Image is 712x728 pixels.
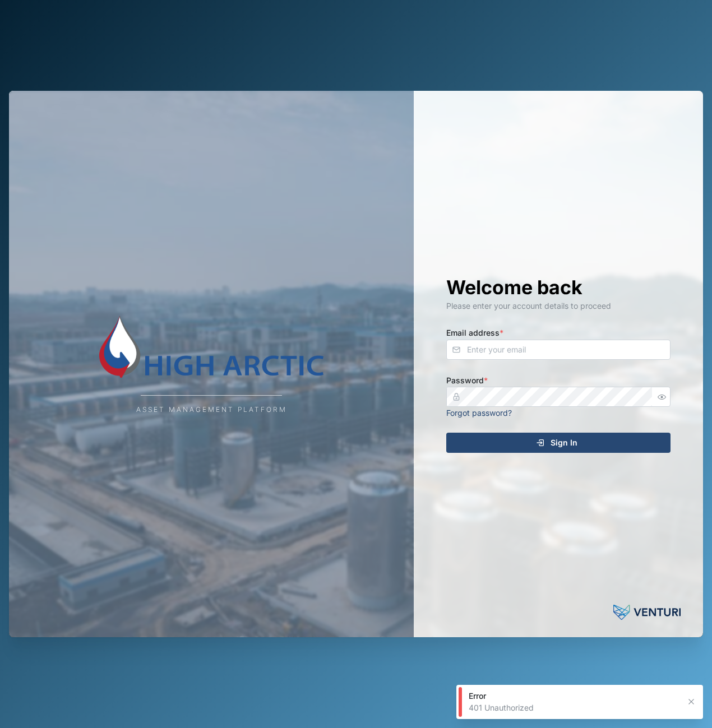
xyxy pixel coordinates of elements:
label: Password [446,374,488,387]
button: Sign In [446,433,671,453]
div: Please enter your account details to proceed [446,300,671,312]
input: Enter your email [446,340,671,360]
label: Email address [446,327,503,339]
img: Venturi [613,601,681,624]
div: 401 Unauthorized [469,702,679,713]
div: Asset Management Platform [136,405,287,415]
a: Forgot password? [446,408,512,418]
span: Sign In [551,433,577,452]
div: Error [469,690,679,702]
img: Company Logo [99,313,323,381]
h1: Welcome back [446,275,671,300]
